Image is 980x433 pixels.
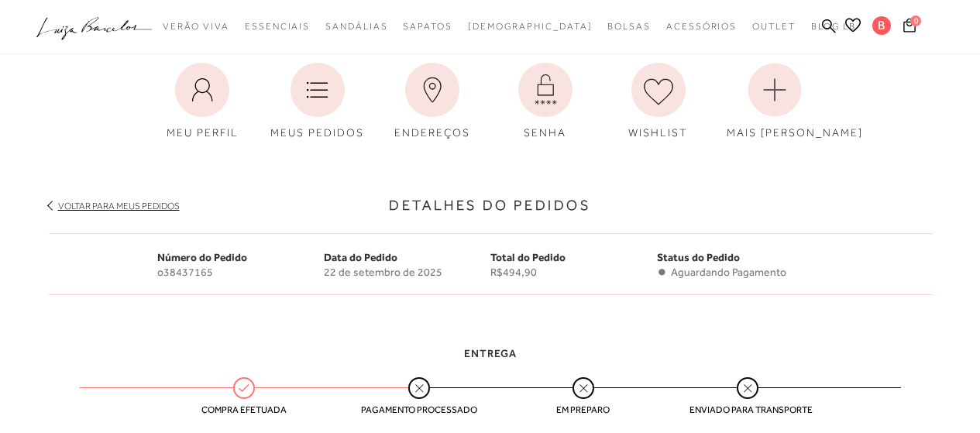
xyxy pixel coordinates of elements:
[715,55,834,149] a: MAIS [PERSON_NAME]
[157,266,324,279] span: o38437165
[245,21,310,32] span: Essenciais
[245,12,310,41] a: categoryNavScreenReaderText
[376,55,489,149] a: ENDEREÇOS
[607,12,651,41] a: categoryNavScreenReaderText
[811,21,856,32] span: BLOG LB
[872,16,891,35] span: B
[628,126,688,139] span: WISHLIST
[403,12,452,41] a: categoryNavScreenReaderText
[157,251,247,263] span: Número do Pedido
[468,21,593,32] span: [DEMOGRAPHIC_DATA]
[325,12,387,41] a: categoryNavScreenReaderText
[899,17,920,38] button: 0
[490,251,566,263] span: Total do Pedido
[666,12,737,41] a: categoryNavScreenReaderText
[186,404,302,415] span: Compra efetuada
[259,55,376,149] a: MEUS PEDIDOS
[490,266,657,279] span: R$494,90
[167,126,239,139] span: MEU PERFIL
[163,21,229,32] span: Verão Viva
[607,21,651,32] span: Bolsas
[666,21,737,32] span: Acessórios
[657,266,667,279] span: •
[489,55,602,149] a: SENHA
[464,347,517,359] span: Entrega
[49,195,932,216] h3: Detalhes do Pedidos
[752,12,796,41] a: categoryNavScreenReaderText
[58,201,180,211] a: Voltar para meus pedidos
[270,126,364,139] span: MEUS PEDIDOS
[811,12,856,41] a: BLOG LB
[524,126,566,139] span: SENHA
[403,21,452,32] span: Sapatos
[394,126,470,139] span: ENDEREÇOS
[325,21,387,32] span: Sandálias
[727,126,863,139] span: MAIS [PERSON_NAME]
[163,12,229,41] a: categoryNavScreenReaderText
[671,266,786,279] span: Aguardando Pagamento
[910,15,921,26] span: 0
[657,251,740,263] span: Status do Pedido
[689,404,806,415] span: Enviado para transporte
[865,15,899,40] button: B
[468,12,593,41] a: noSubCategoriesText
[602,55,715,149] a: WISHLIST
[361,404,477,415] span: Pagamento processado
[525,404,641,415] span: Em preparo
[146,55,260,149] a: MEU PERFIL
[324,251,397,263] span: Data do Pedido
[752,21,796,32] span: Outlet
[324,266,490,279] span: 22 de setembro de 2025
